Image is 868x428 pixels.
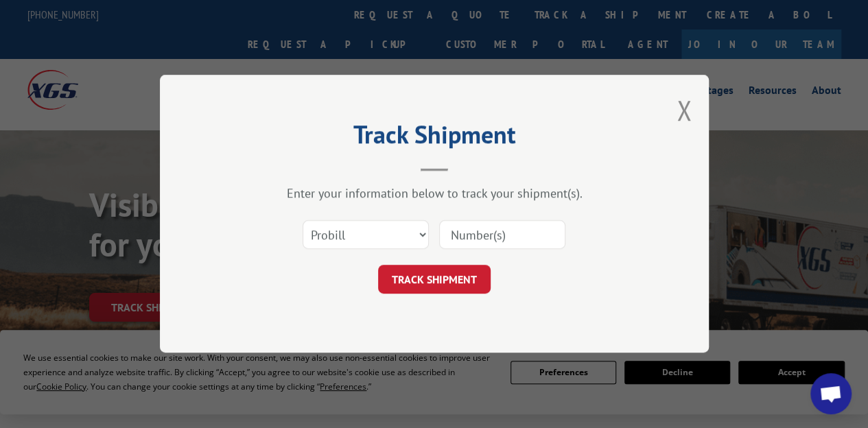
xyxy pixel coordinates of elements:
[810,373,852,414] div: Open chat
[228,186,640,202] div: Enter your information below to track your shipment(s).
[677,92,692,128] button: Close modal
[439,221,565,250] input: Number(s)
[378,265,491,294] button: TRACK SHIPMENT
[228,125,640,151] h2: Track Shipment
